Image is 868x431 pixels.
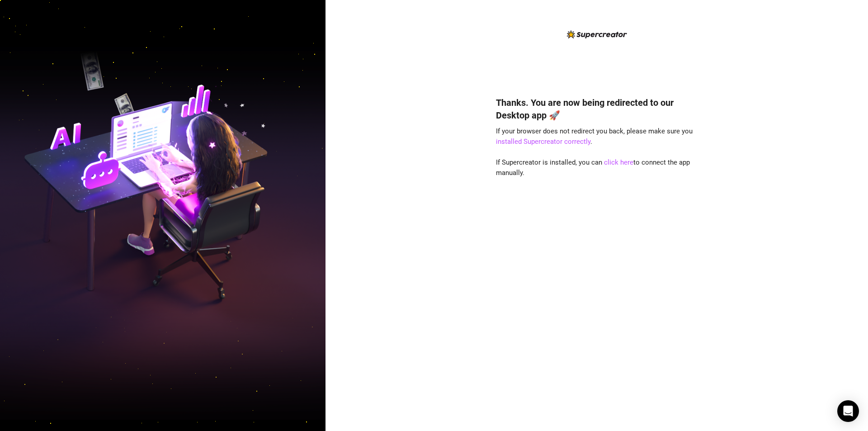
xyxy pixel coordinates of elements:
span: If your browser does not redirect you back, please make sure you . [496,127,693,146]
img: logo-BBDzfeDw.svg [567,30,627,38]
a: installed Supercreator correctly [496,137,590,146]
a: click here [604,158,633,166]
div: Open Intercom Messenger [837,400,859,422]
span: If Supercreator is installed, you can to connect the app manually. [496,158,690,177]
h4: Thanks. You are now being redirected to our Desktop app 🚀 [496,96,698,122]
